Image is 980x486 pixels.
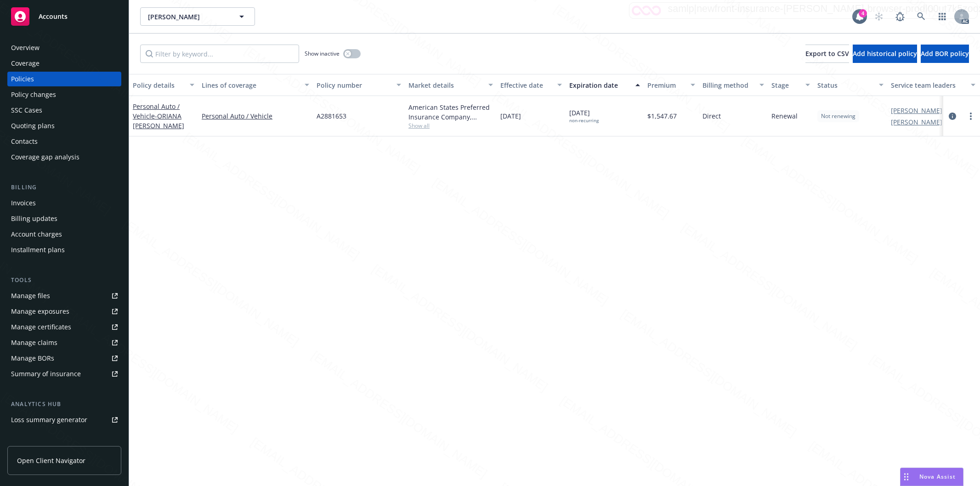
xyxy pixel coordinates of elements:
button: Nova Assist [900,468,963,486]
div: Coverage gap analysis [11,150,79,164]
div: Effective date [500,80,552,90]
span: Direct [702,111,721,121]
a: Manage certificates [7,320,121,334]
div: 4 [859,9,867,17]
button: Premium [644,74,699,96]
div: Status [817,80,873,90]
div: Loss summary generator [11,413,87,427]
div: Premium [647,80,685,90]
a: more [965,111,976,122]
a: Personal Auto / Vehicle [133,102,184,130]
button: Status [814,74,887,96]
input: Filter by keyword... [140,45,299,63]
div: Tools [7,276,121,285]
div: Manage certificates [11,320,71,334]
a: Accounts [7,4,121,29]
a: Loss summary generator [7,413,121,427]
a: Switch app [933,7,952,26]
span: Add BOR policy [921,49,969,58]
span: Open Client Navigator [17,456,85,465]
button: Stage [768,74,814,96]
div: Overview [11,40,40,55]
span: [DATE] [569,108,599,124]
button: Policy number [313,74,405,96]
div: Billing [7,183,121,192]
a: Manage claims [7,335,121,350]
span: - ORIANA [PERSON_NAME] [133,112,184,130]
div: Lines of coverage [202,80,299,90]
div: Contacts [11,134,38,149]
div: Manage exposures [11,304,69,319]
button: Service team leaders [887,74,979,96]
a: Report a Bug [891,7,909,26]
div: Summary of insurance [11,367,81,381]
a: Manage files [7,288,121,303]
button: Market details [405,74,497,96]
div: Quoting plans [11,119,55,133]
span: Show all [408,122,493,130]
span: Export to CSV [805,49,849,58]
div: Analytics hub [7,400,121,409]
span: [PERSON_NAME] [148,12,227,22]
a: circleInformation [947,111,958,122]
div: SSC Cases [11,103,42,118]
div: Stage [771,80,800,90]
button: Add BOR policy [921,45,969,63]
button: Expiration date [566,74,644,96]
div: Policy number [317,80,391,90]
div: Installment plans [11,243,65,257]
a: Search [912,7,930,26]
div: non-recurring [569,118,599,124]
button: Effective date [497,74,566,96]
button: Export to CSV [805,45,849,63]
button: Add historical policy [853,45,917,63]
a: Contacts [7,134,121,149]
span: Renewal [771,111,798,121]
div: Service team leaders [891,80,965,90]
a: Manage BORs [7,351,121,366]
a: Coverage gap analysis [7,150,121,164]
button: Lines of coverage [198,74,313,96]
div: Drag to move [901,468,912,486]
a: Account charges [7,227,121,242]
div: Market details [408,80,483,90]
div: Policy changes [11,87,56,102]
a: Billing updates [7,211,121,226]
a: [PERSON_NAME] [891,106,942,115]
a: Installment plans [7,243,121,257]
span: Nova Assist [919,473,956,480]
div: Billing method [702,80,754,90]
span: [DATE] [500,111,521,121]
span: Accounts [39,13,68,20]
div: Coverage [11,56,40,71]
div: American States Preferred Insurance Company, Safeco Insurance (Liberty Mutual) [408,102,493,122]
span: A2881653 [317,111,346,121]
a: Summary of insurance [7,367,121,381]
a: [PERSON_NAME] [891,117,942,127]
a: Policy changes [7,87,121,102]
div: Manage claims [11,335,57,350]
span: Show inactive [305,50,340,57]
div: Policies [11,72,34,86]
span: Not renewing [821,112,855,120]
span: Add historical policy [853,49,917,58]
a: Start snowing [870,7,888,26]
button: Billing method [699,74,768,96]
a: Overview [7,40,121,55]
a: Quoting plans [7,119,121,133]
span: $1,547.67 [647,111,677,121]
button: Policy details [129,74,198,96]
button: [PERSON_NAME] [140,7,255,26]
div: Account charges [11,227,62,242]
div: Invoices [11,196,36,210]
a: Coverage [7,56,121,71]
a: Invoices [7,196,121,210]
a: Personal Auto / Vehicle [202,111,309,121]
a: Manage exposures [7,304,121,319]
div: Manage BORs [11,351,54,366]
div: Expiration date [569,80,630,90]
div: Manage files [11,288,50,303]
a: Policies [7,72,121,86]
div: Policy details [133,80,184,90]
